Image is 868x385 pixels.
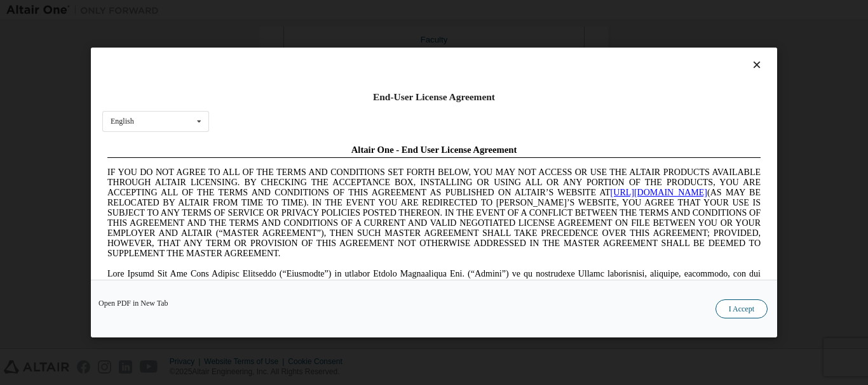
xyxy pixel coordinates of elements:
[249,5,415,15] span: Altair One - End User License Agreement
[111,118,134,126] div: English
[102,91,766,103] div: End-User License Agreement
[5,28,658,119] span: IF YOU DO NOT AGREE TO ALL OF THE TERMS AND CONDITIONS SET FORTH BELOW, YOU MAY NOT ACCESS OR USE...
[98,299,168,307] a: Open PDF in New Tab
[5,129,658,220] span: Lore Ipsumd Sit Ame Cons Adipisc Elitseddo (“Eiusmodte”) in utlabor Etdolo Magnaaliqua Eni. (“Adm...
[715,299,768,318] button: I Accept
[508,48,605,58] a: [URL][DOMAIN_NAME]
